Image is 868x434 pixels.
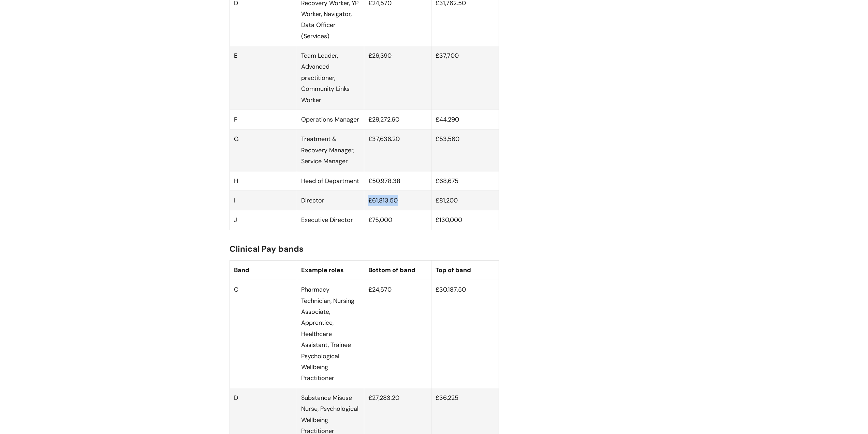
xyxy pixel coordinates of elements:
td: £37,700 [431,46,499,110]
td: Operations Manager [297,110,364,129]
td: £53,560 [431,129,499,171]
th: Band [230,260,297,280]
td: H [230,171,297,191]
td: C [230,280,297,388]
td: Head of Department [297,171,364,191]
td: £30,187.50 [431,280,499,388]
th: Example roles [297,260,364,280]
td: Treatment & Recovery Manager, Service Manager [297,129,364,171]
td: £29,272.60 [364,110,431,129]
span: Clinical Pay bands [230,243,304,254]
td: E [230,46,297,110]
td: J [230,210,297,230]
td: £44,290 [431,110,499,129]
th: Bottom of band [364,260,431,280]
td: £81,200 [431,191,499,210]
td: £24,570 [364,280,431,388]
td: £37,636.20 [364,129,431,171]
td: Executive Director [297,210,364,230]
td: Pharmacy Technician, Nursing Associate, Apprentice, Healthcare Assistant, Trainee Psychological W... [297,280,364,388]
td: Director [297,191,364,210]
td: £26,390 [364,46,431,110]
td: £130,000 [431,210,499,230]
td: £50,978.38 [364,171,431,191]
td: £61,813.50 [364,191,431,210]
td: I [230,191,297,210]
th: Top of band [431,260,499,280]
td: Team Leader, Advanced practitioner, Community Links Worker [297,46,364,110]
td: £68,675 [431,171,499,191]
td: G [230,129,297,171]
td: F [230,110,297,129]
td: £75,000 [364,210,431,230]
